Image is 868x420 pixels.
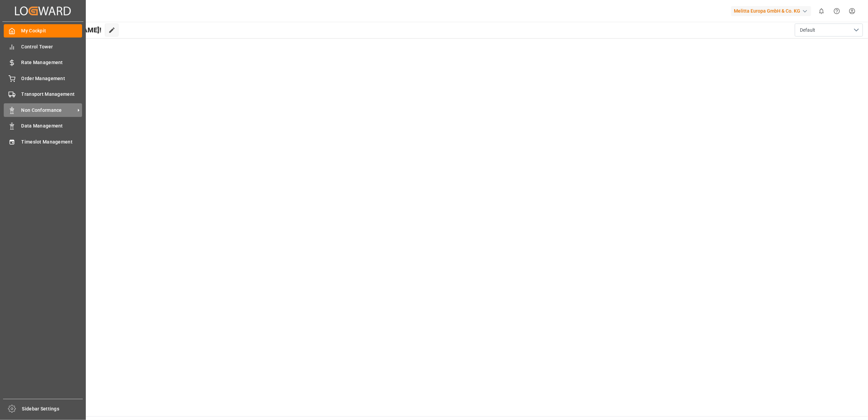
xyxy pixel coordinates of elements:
[814,3,829,19] button: show 0 new notifications
[21,27,82,34] span: My Cockpit
[21,122,82,130] span: Data Management
[4,88,82,101] a: Transport Management
[4,135,82,148] a: Timeslot Management
[4,72,82,85] a: Order Management
[21,91,82,98] span: Transport Management
[731,4,814,17] button: Melitta Europa GmbH & Co. KG
[4,40,82,53] a: Control Tower
[731,6,811,16] div: Melitta Europa GmbH & Co. KG
[4,24,82,37] a: My Cockpit
[21,75,82,82] span: Order Management
[21,107,75,114] span: Non Conformance
[4,56,82,69] a: Rate Management
[21,43,82,50] span: Control Tower
[795,24,863,36] button: open menu
[829,3,845,19] button: Help Center
[800,27,815,34] span: Default
[4,119,82,133] a: Data Management
[21,138,82,146] span: Timeslot Management
[22,405,83,412] span: Sidebar Settings
[21,59,82,66] span: Rate Management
